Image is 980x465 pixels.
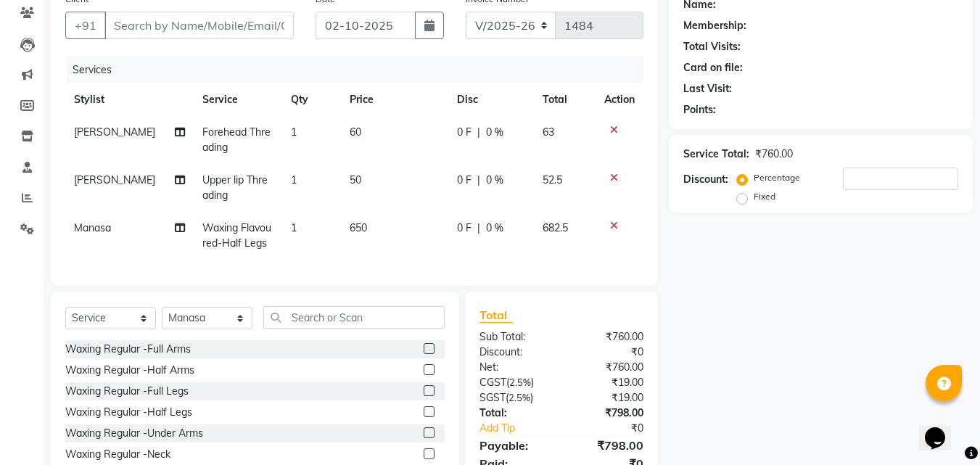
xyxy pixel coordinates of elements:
[683,81,732,96] div: Last Visit:
[543,173,562,186] span: 52.5
[683,39,741,54] div: Total Visits:
[561,360,654,375] div: ₹760.00
[469,345,561,360] div: Discount:
[477,221,480,236] span: |
[683,60,743,75] div: Card on file:
[65,83,194,116] th: Stylist
[74,173,155,186] span: [PERSON_NAME]
[577,421,655,436] div: ₹0
[457,221,472,236] span: 0 F
[509,376,531,388] span: 2.5%
[469,360,561,375] div: Net:
[469,437,561,454] div: Payable:
[74,221,111,234] span: Manasa
[479,308,513,323] span: Total
[448,83,535,116] th: Disc
[479,391,506,404] span: SGST
[65,342,191,357] div: Waxing Regular -Full Arms
[754,190,775,203] label: Fixed
[477,173,480,188] span: |
[469,329,561,345] div: Sub Total:
[683,18,746,33] div: Membership:
[65,384,189,399] div: Waxing Regular -Full Legs
[65,363,194,378] div: Waxing Regular -Half Arms
[561,329,654,345] div: ₹760.00
[508,392,530,403] span: 2.5%
[202,173,268,202] span: Upper lip Threading
[561,437,654,454] div: ₹798.00
[67,57,654,83] div: Services
[282,83,341,116] th: Qty
[469,375,561,390] div: ( )
[202,221,271,250] span: Waxing Flavoured-Half Legs
[350,221,367,234] span: 650
[543,125,554,139] span: 63
[683,147,749,162] div: Service Total:
[561,375,654,390] div: ₹19.00
[561,406,654,421] div: ₹798.00
[561,345,654,360] div: ₹0
[341,83,448,116] th: Price
[486,221,503,236] span: 0 %
[486,173,503,188] span: 0 %
[534,83,596,116] th: Total
[683,172,728,187] div: Discount:
[291,221,297,234] span: 1
[919,407,965,450] iframe: chat widget
[469,390,561,406] div: ( )
[104,12,294,39] input: Search by Name/Mobile/Email/Code
[754,171,800,184] label: Percentage
[479,376,506,389] span: CGST
[755,147,793,162] div: ₹760.00
[291,125,297,139] span: 1
[263,306,445,329] input: Search or Scan
[561,390,654,406] div: ₹19.00
[457,173,472,188] span: 0 F
[65,405,192,420] div: Waxing Regular -Half Legs
[74,125,155,139] span: [PERSON_NAME]
[596,83,643,116] th: Action
[65,426,203,441] div: Waxing Regular -Under Arms
[457,125,472,140] span: 0 F
[202,125,271,154] span: Forehead Threading
[350,173,361,186] span: 50
[486,125,503,140] span: 0 %
[194,83,282,116] th: Service
[469,421,577,436] a: Add Tip
[291,173,297,186] span: 1
[65,447,170,462] div: Waxing Regular -Neck
[350,125,361,139] span: 60
[543,221,568,234] span: 682.5
[477,125,480,140] span: |
[683,102,716,118] div: Points:
[469,406,561,421] div: Total:
[65,12,106,39] button: +91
